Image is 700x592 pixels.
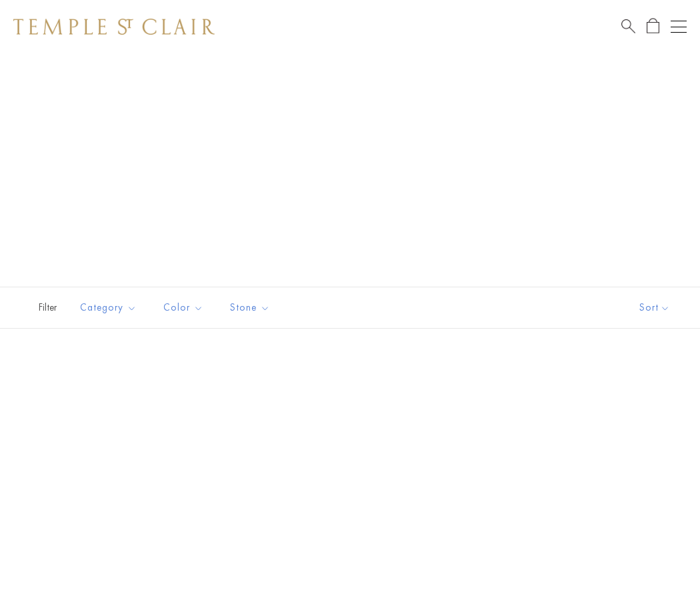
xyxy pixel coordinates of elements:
[609,287,700,328] button: Show sort by
[153,293,213,323] button: Color
[220,293,280,323] button: Stone
[157,299,213,316] span: Color
[13,19,215,35] img: Temple St. Clair
[671,19,687,35] button: Open navigation
[223,299,280,316] span: Stone
[647,18,659,35] a: Open Shopping Bag
[621,18,635,35] a: Search
[73,299,147,316] span: Category
[70,293,147,323] button: Category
